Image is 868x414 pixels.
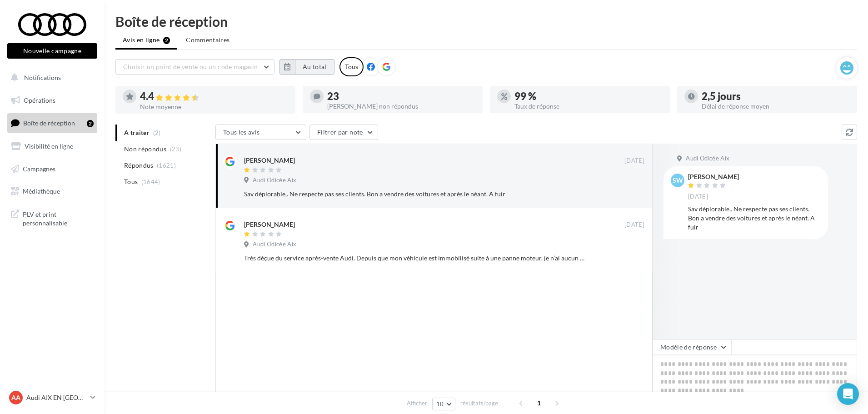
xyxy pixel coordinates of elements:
[253,240,296,249] span: Audi Odicée Aix
[686,155,729,163] span: Audi Odicée Aix
[673,176,683,185] span: SW
[115,59,274,75] button: Choisir un point de vente ou un code magasin
[124,177,138,186] span: Tous
[157,162,176,169] span: (1621)
[215,125,306,140] button: Tous les avis
[123,63,258,70] span: Choisir un point de vente ou un code magasin
[5,68,95,87] button: Notifications
[653,339,732,355] button: Modèle de réponse
[7,389,97,406] a: AA Audi AIX EN [GEOGRAPHIC_DATA]
[223,128,260,136] span: Tous les avis
[26,393,87,402] p: Audi AIX EN [GEOGRAPHIC_DATA]
[532,396,546,410] span: 1
[5,182,99,201] a: Médiathèque
[460,399,498,408] span: résultats/page
[253,176,296,185] span: Audi Odicée Aix
[514,91,663,101] div: 99 %
[624,221,644,229] span: [DATE]
[688,193,708,201] span: [DATE]
[688,205,821,232] div: Sav déplorable,. Ne respecte pas ses clients. Bon a vendre des voitures et après le néant. A fuir
[279,59,334,75] button: Au total
[244,220,295,229] div: [PERSON_NAME]
[514,103,663,110] div: Taux de réponse
[23,119,75,127] span: Boîte de réception
[702,91,850,101] div: 2,5 jours
[186,35,229,45] span: Commentaires
[327,103,475,110] div: [PERSON_NAME] non répondus
[327,91,475,101] div: 23
[115,15,857,28] div: Boîte de réception
[87,120,94,127] div: 2
[140,91,288,102] div: 4.4
[23,208,94,228] span: PLV et print personnalisable
[7,43,97,59] button: Nouvelle campagne
[124,145,166,154] span: Non répondus
[432,398,455,410] button: 10
[244,190,585,199] div: Sav déplorable,. Ne respecte pas ses clients. Bon a vendre des voitures et après le néant. A fuir
[11,393,20,402] span: AA
[23,165,55,172] span: Campagnes
[295,59,334,75] button: Au total
[23,187,60,195] span: Médiathèque
[339,57,364,76] div: Tous
[624,157,644,165] span: [DATE]
[140,104,288,110] div: Note moyenne
[5,205,99,231] a: PLV et print personnalisable
[309,125,378,140] button: Filtrer par note
[5,137,99,156] a: Visibilité en ligne
[24,96,55,104] span: Opérations
[25,142,73,150] span: Visibilité en ligne
[5,113,99,133] a: Boîte de réception2
[170,145,181,153] span: (23)
[244,156,295,165] div: [PERSON_NAME]
[244,254,585,263] div: Très déçue du service après-vente Audi. Depuis que mon véhicule est immobilisé suite à une panne ...
[407,399,427,408] span: Afficher
[688,174,739,180] div: [PERSON_NAME]
[5,91,99,110] a: Opérations
[436,400,444,408] span: 10
[24,74,61,81] span: Notifications
[702,103,850,110] div: Délai de réponse moyen
[5,160,99,179] a: Campagnes
[124,161,154,170] span: Répondus
[837,383,859,405] div: Open Intercom Messenger
[141,178,160,185] span: (1644)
